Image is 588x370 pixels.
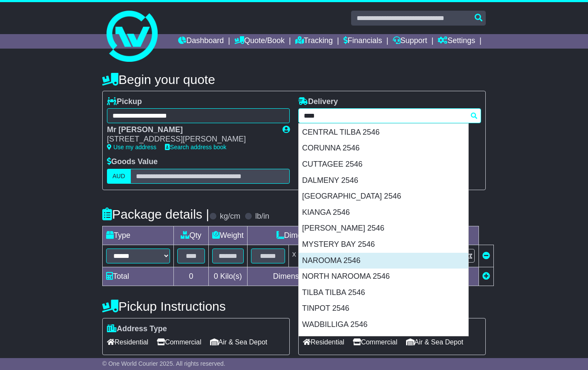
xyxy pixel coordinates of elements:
div: [GEOGRAPHIC_DATA] 2546 [299,333,468,349]
span: © One World Courier 2025. All rights reserved. [102,360,225,367]
label: kg/cm [220,212,240,221]
div: CENTRAL TILBA 2546 [299,124,468,141]
a: Financials [343,34,382,49]
td: Total [103,267,174,286]
a: Use my address [107,144,156,150]
span: Residential [107,335,148,349]
a: Dashboard [178,34,224,49]
div: NORTH NAROOMA 2546 [299,269,468,285]
td: Dimensions (L x W x H) [247,226,393,245]
label: AUD [107,169,131,184]
div: MYSTERY BAY 2546 [299,237,468,253]
td: Weight [209,226,248,245]
div: TINPOT 2546 [299,301,468,317]
div: Mr [PERSON_NAME] [107,125,274,135]
label: Address Type [107,324,167,334]
label: Pickup [107,97,142,107]
div: [GEOGRAPHIC_DATA] 2546 [299,188,468,205]
span: Residential [303,335,344,349]
span: Air & Sea Depot [406,335,464,349]
td: Qty [174,226,209,245]
div: [PERSON_NAME] 2546 [299,220,468,237]
td: Type [103,226,174,245]
a: Search address book [165,144,226,150]
a: Remove this item [482,251,490,260]
a: Add new item [482,272,490,280]
a: Quote/Book [234,34,285,49]
label: Delivery [298,97,338,107]
td: Kilo(s) [209,267,248,286]
h4: Package details | [102,207,209,221]
div: TILBA TILBA 2546 [299,285,468,301]
div: [STREET_ADDRESS][PERSON_NAME] [107,135,274,144]
div: NAROOMA 2546 [299,253,468,269]
span: Commercial [157,335,201,349]
div: CORUNNA 2546 [299,140,468,156]
div: CUTTAGEE 2546 [299,156,468,173]
span: 0 [214,272,218,280]
a: Settings [438,34,475,49]
a: Support [393,34,427,49]
div: WADBILLIGA 2546 [299,317,468,333]
typeahead: Please provide city [298,108,481,123]
h4: Pickup Instructions [102,299,290,313]
label: Goods Value [107,157,158,167]
h4: Begin your quote [102,72,486,87]
div: KIANGA 2546 [299,205,468,221]
span: Air & Sea Depot [210,335,268,349]
span: Commercial [353,335,397,349]
td: Dimensions in Centimetre(s) [247,267,393,286]
td: 0 [174,267,209,286]
td: x [288,245,300,267]
div: DALMENY 2546 [299,173,468,189]
a: Tracking [295,34,333,49]
label: lb/in [255,212,269,221]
